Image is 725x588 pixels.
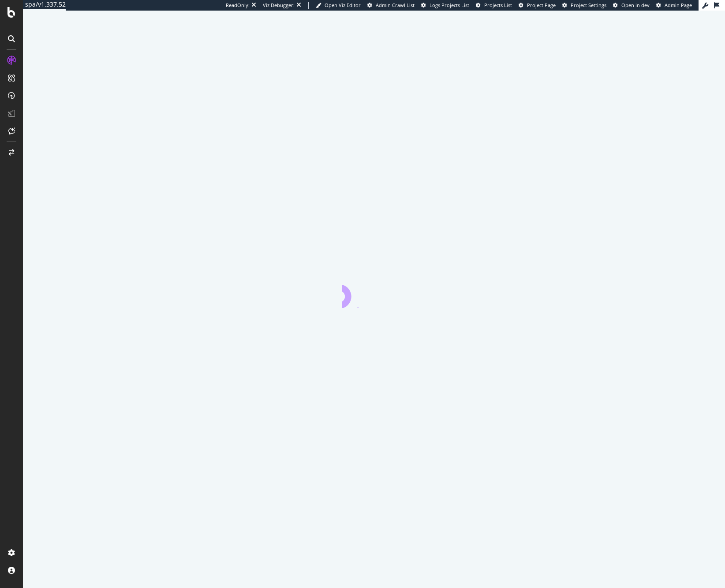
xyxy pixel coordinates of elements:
a: Logs Projects List [421,2,469,9]
a: Open Viz Editor [316,2,361,9]
a: Project Settings [562,2,606,9]
a: Projects List [476,2,512,9]
div: Viz Debugger: [263,2,295,9]
span: Admin Crawl List [376,2,415,8]
span: Open in dev [621,2,650,8]
span: Projects List [484,2,512,8]
span: Logs Projects List [430,2,469,8]
a: Project Page [519,2,556,9]
div: animation [342,276,406,308]
a: Admin Crawl List [367,2,415,9]
span: Project Settings [571,2,606,8]
span: Project Page [527,2,556,8]
span: Admin Page [665,2,692,8]
a: Admin Page [656,2,692,9]
span: Open Viz Editor [325,2,361,8]
a: Open in dev [613,2,650,9]
div: ReadOnly: [226,2,250,9]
